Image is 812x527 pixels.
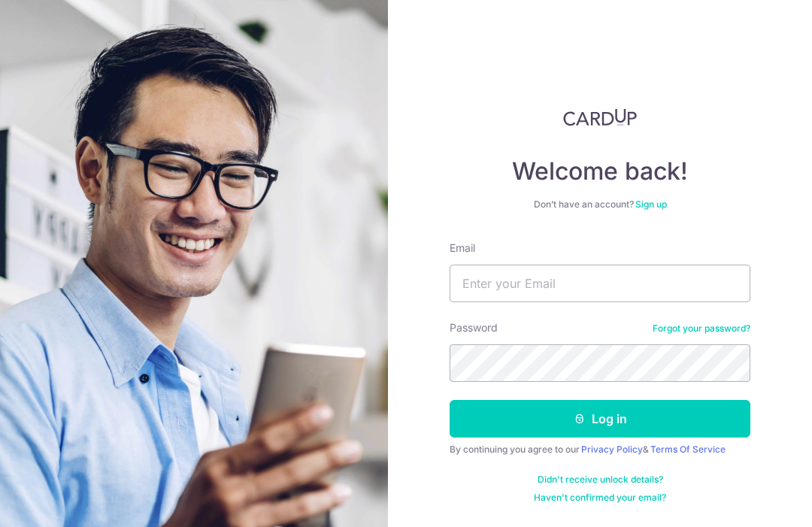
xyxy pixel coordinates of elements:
a: Terms Of Service [650,444,726,455]
label: Password [450,320,498,335]
a: Forgot your password? [653,323,750,335]
a: Privacy Policy [581,444,643,455]
a: Haven't confirmed your email? [534,492,666,504]
label: Email [450,241,475,256]
button: Log in [450,400,750,438]
input: Enter your Email [450,265,750,302]
div: By continuing you agree to our & [450,444,750,456]
a: Sign up [635,198,667,210]
div: Don’t have an account? [450,198,750,210]
img: CardUp Logo [563,108,637,126]
h4: Welcome back! [450,156,750,186]
a: Didn't receive unlock details? [538,474,663,486]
